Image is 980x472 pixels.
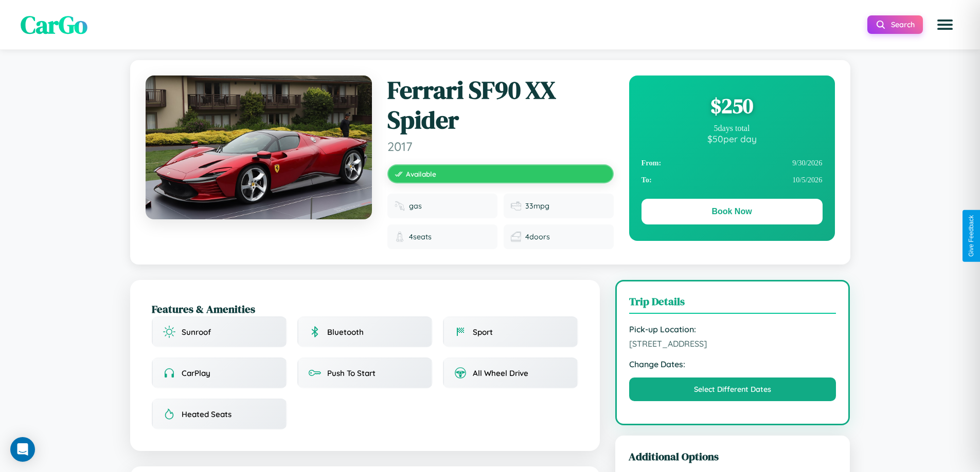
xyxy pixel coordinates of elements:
div: 10 / 5 / 2026 [642,172,823,188]
span: CarPlay [182,368,210,378]
button: Book Now [642,199,823,224]
img: Doors [511,232,521,242]
div: Open Intercom Messenger [10,437,35,462]
span: Sport [473,327,493,337]
img: Fuel efficiency [511,201,521,211]
span: 4 seats [409,232,432,241]
span: 2017 [387,139,614,154]
h1: Ferrari SF90 XX Spider [387,75,614,135]
span: [STREET_ADDRESS] [629,338,836,349]
span: 4 doors [525,232,550,241]
span: CarGo [21,8,87,42]
div: Give Feedback [968,215,975,257]
h2: Features & Amenities [152,301,578,316]
div: 5 days total [642,124,823,133]
button: Search [867,15,923,34]
span: 33 mpg [525,201,549,211]
div: $ 50 per day [642,133,823,144]
strong: From: [642,159,662,167]
span: gas [409,201,422,211]
img: Seats [395,232,405,242]
span: Heated Seats [182,409,231,419]
span: Bluetooth [327,327,364,337]
span: Search [891,20,915,29]
span: Available [406,169,436,178]
h3: Additional Options [629,449,837,464]
strong: Change Dates: [629,359,836,369]
h3: Trip Details [629,294,836,314]
button: Open menu [931,10,959,39]
img: Fuel type [395,201,405,211]
strong: To: [642,176,652,184]
span: All Wheel Drive [473,368,528,378]
strong: Pick-up Location: [629,324,836,334]
span: Sunroof [182,327,211,337]
div: $ 250 [642,92,823,120]
span: Push To Start [327,368,376,378]
img: Ferrari SF90 XX Spider 2017 [146,75,372,219]
button: Select Different Dates [629,377,836,401]
div: 9 / 30 / 2026 [642,155,823,172]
